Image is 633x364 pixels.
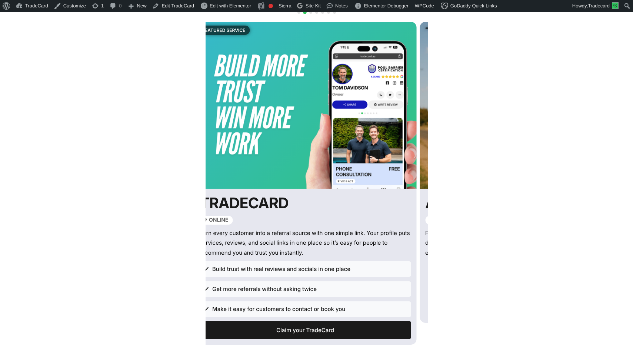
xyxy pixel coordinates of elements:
[303,10,307,14] span: Go to slide 2
[297,11,300,14] span: Go to slide 1
[309,11,312,14] span: Go to slide 3
[200,321,411,339] a: Claim your TradeCard
[588,3,610,9] span: Tradecard
[276,327,334,333] span: Claim your TradeCard
[200,228,411,258] div: Turn every customer into a referral source with one simple link. Your profile puts services, revi...
[194,22,416,363] div: 2 / 7
[209,218,228,223] span: Online
[321,11,324,14] span: Go to slide 5
[200,194,411,212] h2: TRADECARD
[306,3,321,9] span: Site Kit
[333,11,336,14] span: Go to slide 7
[210,3,251,9] span: Edit with Elementor
[212,304,345,314] span: Make it easy for customers to contact or book you
[212,284,317,294] span: Get more referrals without asking twice
[212,264,350,274] span: Build trust with real reviews and socials in one place
[315,11,318,14] span: Go to slide 4
[202,26,245,34] p: Featured Service
[327,11,330,14] span: Go to slide 6
[269,4,273,8] div: Focus keyphrase not set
